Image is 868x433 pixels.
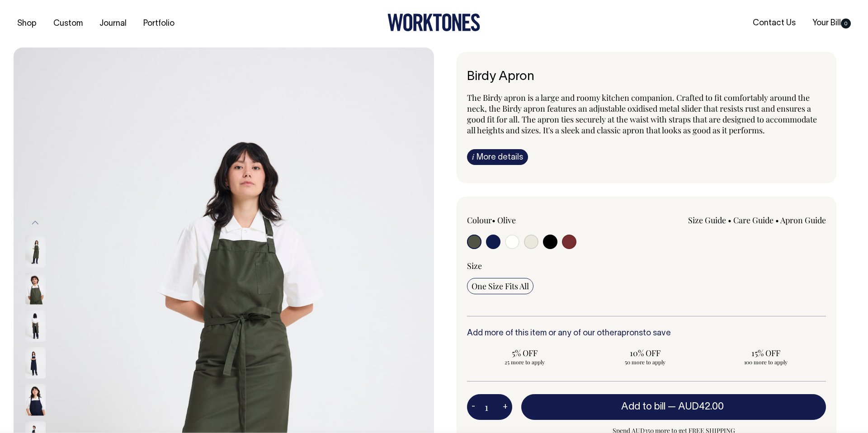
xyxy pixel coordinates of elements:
div: Size [467,260,826,271]
span: One Size Fits All [472,281,529,292]
input: 10% OFF 50 more to apply [588,345,703,368]
span: • [775,215,779,226]
img: olive [25,310,46,341]
a: Custom [50,16,86,31]
span: — [668,402,726,411]
a: Portfolio [140,16,178,31]
span: i [472,152,474,161]
a: aprons [617,329,643,337]
button: Add to bill —AUD42.00 [521,394,826,419]
span: 25 more to apply [472,358,578,366]
a: Journal [96,16,130,31]
span: 10% OFF [592,348,698,358]
img: olive [25,235,46,267]
label: Olive [497,215,516,226]
input: 15% OFF 100 more to apply [708,345,823,368]
a: Your Bill0 [809,16,854,31]
img: dark-navy [25,347,46,378]
a: Care Guide [733,215,774,226]
a: Size Guide [688,215,726,226]
span: Add to bill [621,402,665,411]
img: olive [25,273,46,304]
span: 50 more to apply [592,358,698,366]
h6: Birdy Apron [467,70,826,84]
div: Colour [467,215,611,226]
span: 15% OFF [712,348,819,358]
button: Previous [28,213,42,233]
span: 100 more to apply [712,358,819,366]
span: • [728,215,731,226]
input: 5% OFF 25 more to apply [467,345,582,368]
h6: Add more of this item or any of our other to save [467,329,826,338]
span: 0 [841,19,851,28]
button: + [498,398,512,416]
button: - [467,398,480,416]
a: Contact Us [749,16,799,31]
span: 5% OFF [472,348,578,358]
span: The Birdy apron is a large and roomy kitchen companion. Crafted to fit comfortably around the nec... [467,92,817,136]
input: One Size Fits All [467,278,533,294]
a: iMore details [467,149,528,165]
span: AUD42.00 [678,402,724,411]
span: • [492,215,495,226]
a: Apron Guide [780,215,826,226]
img: dark-navy [25,384,46,415]
a: Shop [14,16,40,31]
